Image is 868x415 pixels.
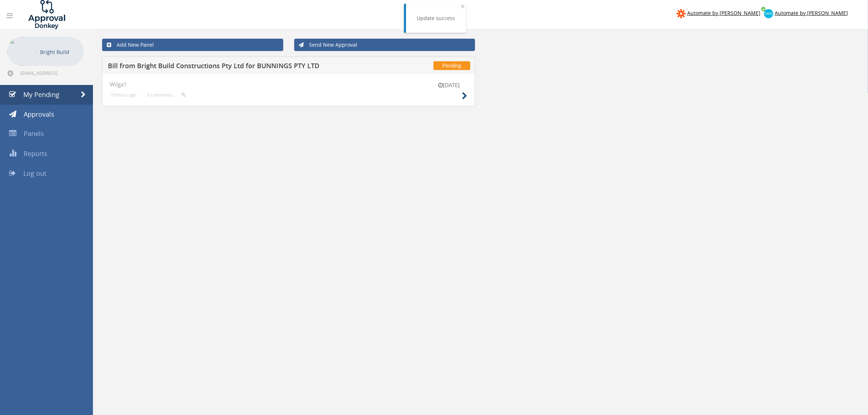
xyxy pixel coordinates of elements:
img: zapier-logomark.png [677,9,686,18]
span: [EMAIL_ADDRESS][DOMAIN_NAME] [20,70,82,76]
span: Automate by [PERSON_NAME] [687,9,760,16]
span: Log out [23,169,46,178]
span: Approvals [24,110,54,119]
small: 0 comments... [147,92,186,98]
span: Pending [433,61,470,70]
p: Bright Build [40,47,80,57]
span: Reports [24,149,47,158]
h4: Wilga1 [110,81,467,88]
span: Automate by [PERSON_NAME] [775,9,848,16]
small: [DATE] [431,81,467,89]
small: 19 hours ago [110,92,136,98]
a: Add New Panel [102,39,283,51]
div: Update success [417,15,455,22]
span: × [461,1,465,11]
img: xero-logo.png [764,9,773,18]
a: Send New Approval [294,39,475,51]
h5: Bill from Bright Build Constructions Pty Ltd for BUNNINGS PTY LTD [108,62,361,71]
span: Panels [24,129,44,138]
span: My Pending [23,90,59,99]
